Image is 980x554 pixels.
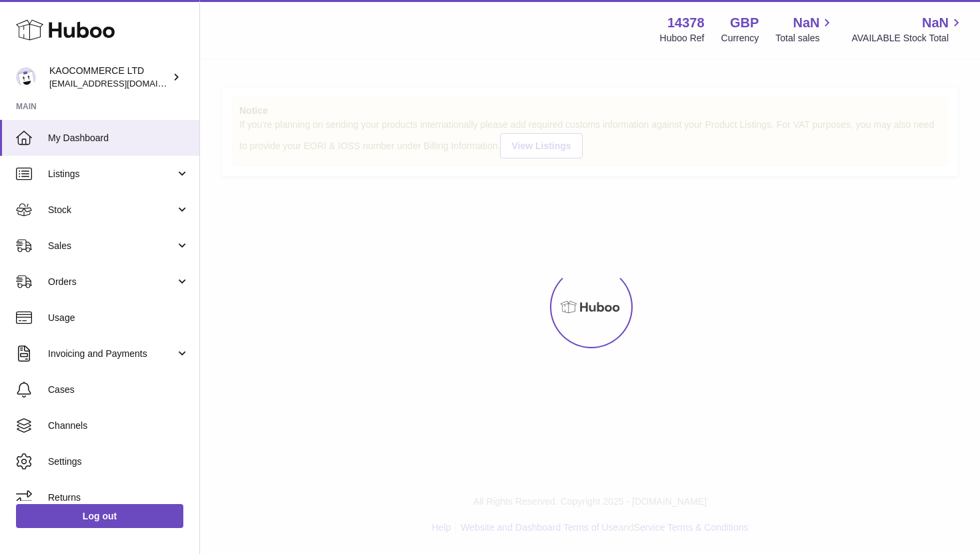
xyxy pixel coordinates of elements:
div: Huboo Ref [660,32,705,45]
div: Currency [721,32,759,45]
span: NaN [793,14,819,32]
span: Settings [48,455,189,468]
div: KAOCOMMERCE LTD [49,65,169,90]
span: NaN [922,14,949,32]
a: NaN Total sales [775,14,835,45]
span: My Dashboard [48,132,189,144]
span: AVAILABLE Stock Total [851,32,964,45]
span: Returns [48,491,189,504]
a: Log out [16,504,183,528]
span: Sales [48,240,175,252]
span: Orders [48,276,175,288]
span: Listings [48,168,175,180]
span: [EMAIL_ADDRESS][DOMAIN_NAME] [49,78,196,89]
a: NaN AVAILABLE Stock Total [851,14,964,45]
strong: 14378 [667,14,705,32]
span: Cases [48,384,189,396]
img: hello@lunera.co.uk [16,67,36,87]
strong: GBP [730,14,759,32]
span: Total sales [775,32,835,45]
span: Usage [48,312,189,324]
span: Invoicing and Payments [48,348,175,360]
span: Stock [48,204,175,216]
span: Channels [48,419,189,432]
